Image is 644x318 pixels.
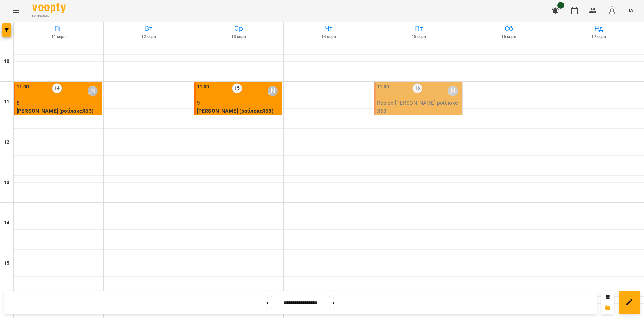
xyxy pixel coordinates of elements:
[557,2,564,9] span: 1
[4,260,9,267] h6: 15
[52,83,62,93] label: 14
[377,99,461,115] p: Roblox [PERSON_NAME] - роблоксЯ63
[4,219,9,227] h6: 14
[195,23,282,34] h6: Ср
[626,7,633,14] span: UA
[555,34,643,40] h6: 17 серп
[32,3,66,13] img: Voopty Logo
[465,23,552,34] h6: Сб
[232,83,242,93] label: 15
[105,23,192,34] h6: Вт
[4,138,9,146] h6: 12
[448,86,458,96] div: Ярослав Пташинський
[375,34,463,40] h6: 15 серп
[197,99,280,107] p: 9
[88,86,98,96] div: Ярослав Пташинський
[624,4,636,17] button: UA
[377,83,389,91] label: 11:00
[285,23,372,34] h6: Чт
[285,34,372,40] h6: 14 серп
[8,3,24,19] button: Menu
[412,83,422,93] label: 16
[465,34,552,40] h6: 16 серп
[4,58,9,65] h6: 10
[15,34,102,40] h6: 11 серп
[17,99,100,107] p: 8
[197,107,280,115] p: [PERSON_NAME] (роблоксЯ63)
[197,83,209,91] label: 11:00
[4,98,9,106] h6: 11
[105,34,192,40] h6: 12 серп
[555,23,643,34] h6: Нд
[4,179,9,186] h6: 13
[195,34,282,40] h6: 13 серп
[375,23,463,34] h6: Пт
[15,23,102,34] h6: Пн
[17,107,100,115] p: [PERSON_NAME] (роблоксЯ63)
[607,6,617,15] img: avatar_s.png
[32,14,66,18] span: For Business
[268,86,278,96] div: Ярослав Пташинський
[17,83,29,91] label: 11:00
